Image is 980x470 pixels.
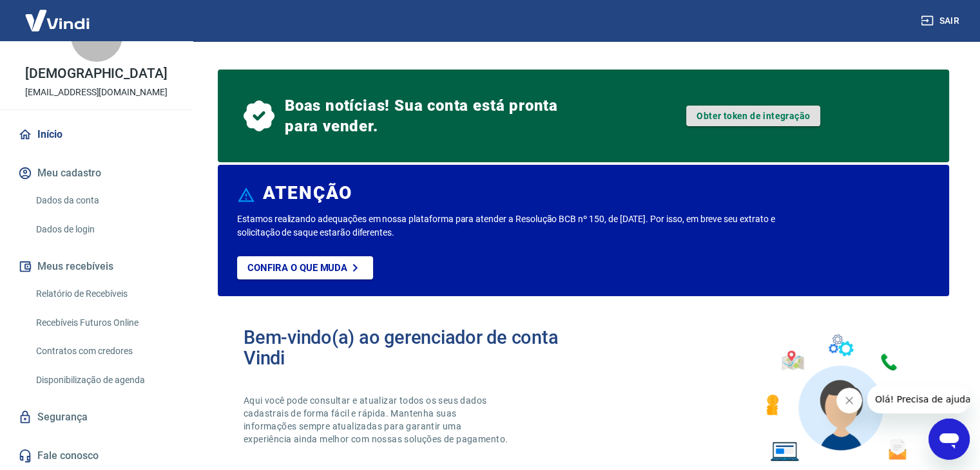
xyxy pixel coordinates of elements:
[15,442,177,470] a: Fale conosco
[244,327,584,368] h2: Bem-vindo(a) ao gerenciador de conta Vindi
[15,120,177,149] a: Início
[25,67,168,80] p: [DEMOGRAPHIC_DATA]
[15,252,177,281] button: Meus recebíveis
[244,394,510,446] p: Aqui você pode consultar e atualizar todos os seus dados cadastrais de forma fácil e rápida. Mant...
[247,262,347,274] p: Confira o que muda
[31,216,177,243] a: Dados de login
[928,418,970,460] iframe: Botão para abrir a janela de mensagens
[31,367,177,393] a: Disponibilização de agenda
[237,256,373,279] a: Confira o que muda
[8,9,108,19] span: Olá! Precisa de ajuda?
[867,385,970,413] iframe: Mensagem da empresa
[31,310,177,336] a: Recebíveis Futuros Online
[754,327,923,469] img: Imagem de um avatar masculino com diversos icones exemplificando as funcionalidades do gerenciado...
[25,86,168,99] p: [EMAIL_ADDRESS][DOMAIN_NAME]
[686,106,820,126] a: Obter token de integração
[237,212,791,240] p: Estamos realizando adequações em nossa plataforma para atender a Resolução BCB nº 150, de [DATE]....
[836,388,862,413] iframe: Fechar mensagem
[31,338,177,364] a: Contratos com credores
[31,281,177,307] a: Relatório de Recebíveis
[31,187,177,214] a: Dados da conta
[15,159,177,187] button: Meu cadastro
[918,9,965,33] button: Sair
[15,1,99,40] img: Vindi
[263,187,352,200] h6: ATENÇÃO
[285,95,563,136] span: Boas notícias! Sua conta está pronta para vender.
[15,403,177,431] a: Segurança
